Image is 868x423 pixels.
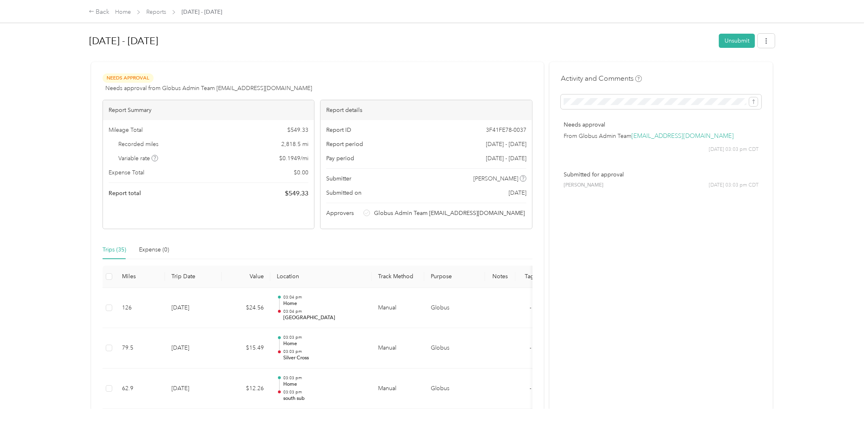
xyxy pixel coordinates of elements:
[281,140,308,148] span: 2,818.5 mi
[823,378,868,423] iframe: Everlance-gr Chat Button Frame
[270,266,372,288] th: Location
[374,209,525,217] span: Globus Admin Team [EMAIL_ADDRESS][DOMAIN_NAME]
[222,328,270,369] td: $15.49
[283,314,365,322] p: [GEOGRAPHIC_DATA]
[326,154,354,163] span: Pay period
[709,146,759,153] span: [DATE] 03:03 pm CDT
[222,266,270,288] th: Value
[631,132,734,140] a: [EMAIL_ADDRESS][DOMAIN_NAME]
[283,300,365,307] p: Home
[326,209,354,217] span: Approvers
[139,245,169,254] div: Expense (0)
[222,369,270,409] td: $12.26
[287,126,308,134] span: $ 549.33
[486,154,526,163] span: [DATE] - [DATE]
[283,395,365,402] p: south sub
[89,31,714,51] h1: Aug 1 - 31, 2025
[118,154,158,163] span: Variable rate
[103,73,154,83] span: Needs Approval
[372,266,424,288] th: Track Method
[530,344,531,351] span: -
[165,288,222,329] td: [DATE]
[485,266,515,288] th: Notes
[115,266,165,288] th: Miles
[165,266,222,288] th: Trip Date
[283,381,365,388] p: Home
[326,174,351,183] span: Submitter
[115,369,165,409] td: 62.9
[424,288,485,329] td: Globus
[105,84,312,92] span: Needs approval from Globus Admin Team [EMAIL_ADDRESS][DOMAIN_NAME]
[564,120,759,129] p: Needs approval
[283,309,365,314] p: 03:04 pm
[285,189,308,198] span: $ 549.33
[118,140,158,148] span: Recorded miles
[103,245,126,254] div: Trips (35)
[372,369,424,409] td: Manual
[115,328,165,369] td: 79.5
[115,9,131,15] a: Home
[424,266,485,288] th: Purpose
[115,288,165,329] td: 126
[89,7,110,17] div: Back
[530,385,531,392] span: -
[103,100,314,120] div: Report Summary
[283,335,365,340] p: 03:03 pm
[564,182,603,189] span: [PERSON_NAME]
[709,182,759,189] span: [DATE] 03:03 pm CDT
[326,189,361,197] span: Submitted on
[109,126,143,134] span: Mileage Total
[279,154,308,163] span: $ 0.1949 / mi
[486,140,526,148] span: [DATE] - [DATE]
[372,328,424,369] td: Manual
[294,168,308,177] span: $ 0.00
[283,340,365,348] p: Home
[372,288,424,329] td: Manual
[564,170,759,179] p: Submitted for approval
[165,328,222,369] td: [DATE]
[515,266,546,288] th: Tags
[283,349,365,354] p: 03:03 pm
[530,304,531,311] span: -
[182,8,222,16] span: [DATE] - [DATE]
[165,369,222,409] td: [DATE]
[564,132,759,140] p: From Globus Admin Team
[109,189,141,198] span: Report total
[283,375,365,381] p: 03:03 pm
[424,369,485,409] td: Globus
[719,34,755,48] button: Unsubmit
[109,168,144,177] span: Expense Total
[326,140,363,148] span: Report period
[561,73,642,84] h4: Activity and Comments
[473,174,518,183] span: [PERSON_NAME]
[321,100,532,120] div: Report details
[486,126,526,134] span: 3F41FE78-0037
[509,189,526,197] span: [DATE]
[283,294,365,300] p: 03:04 pm
[146,9,166,15] a: Reports
[222,288,270,329] td: $24.56
[326,126,351,134] span: Report ID
[283,389,365,395] p: 03:03 pm
[424,328,485,369] td: Globus
[283,354,365,362] p: Silver Cross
